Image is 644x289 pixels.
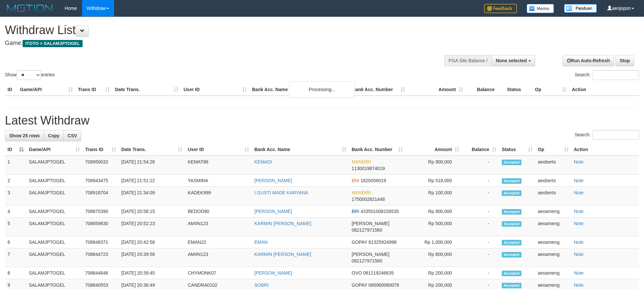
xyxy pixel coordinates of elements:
th: Date Trans. [112,84,181,96]
td: [DATE] 20:58:15 [119,205,185,218]
td: 4 [5,205,26,218]
td: 5 [5,218,26,236]
td: SALAMJPTOGEL [26,156,83,175]
th: Bank Acc. Number: activate to sort column ascending [349,144,405,156]
label: Search: [575,70,639,80]
td: [DATE] 21:54:26 [119,156,185,175]
td: [DATE] 20:42:58 [119,236,185,248]
a: Note [574,282,584,288]
td: Rp 200,000 [405,267,462,279]
a: Note [574,240,584,245]
a: [PERSON_NAME] [254,209,292,214]
span: Accepted [502,190,521,196]
h4: Game: [5,40,423,47]
td: 8 [5,267,26,279]
a: Note [574,209,584,214]
a: SOBRI [254,282,269,288]
input: Search: [593,130,639,140]
td: - [462,236,499,248]
td: SALAMJPTOGEL [26,205,83,218]
img: panduan.png [564,4,597,13]
td: 2 [5,175,26,187]
a: Stop [615,55,634,66]
a: Show 25 rows [5,130,44,141]
th: Op: activate to sort column ascending [535,144,571,156]
td: aeoameng [535,267,571,279]
span: Accepted [502,271,521,276]
a: Note [574,221,584,226]
span: None selected [496,58,527,63]
span: MANDIRI [352,190,371,195]
a: KARMIN [PERSON_NAME] [254,252,311,257]
a: KARMIN [PERSON_NAME] [254,221,311,226]
a: [PERSON_NAME] [254,178,292,183]
td: Rp 100,000 [405,187,462,205]
a: Note [574,270,584,276]
a: Note [574,178,584,183]
td: KEMAT86 [185,156,252,175]
td: aeoameng [535,205,571,218]
select: Showentries [16,70,41,80]
td: YASMINA [185,175,252,187]
td: aeoberto [535,175,571,187]
td: 1 [5,156,26,175]
td: - [462,248,499,267]
td: - [462,187,499,205]
span: GOPAY [352,240,367,245]
span: MANDIRI [352,159,371,164]
th: Amount: activate to sort column ascending [405,144,462,156]
th: ID [5,84,17,96]
span: Copy [48,133,59,138]
label: Search: [575,130,639,140]
td: SALAMJPTOGEL [26,218,83,236]
span: Accepted [502,240,521,245]
a: CSV [63,130,81,141]
img: Feedback.jpg [484,4,517,13]
td: aeoameng [535,236,571,248]
span: Copy 81325924998 to clipboard [368,240,397,245]
a: KEMADI [254,159,272,164]
span: GOPAY [352,282,367,288]
td: 708848371 [83,236,119,248]
a: Copy [44,130,64,141]
span: BRI [352,209,359,214]
input: Search: [593,70,639,80]
td: Rp 500,000 [405,218,462,236]
td: 7 [5,248,26,267]
span: [PERSON_NAME] [352,252,389,257]
span: Accepted [502,160,521,165]
a: [PERSON_NAME] [254,270,292,276]
span: OVO [352,270,362,276]
th: Game/API: activate to sort column ascending [26,144,83,156]
th: Bank Acc. Number [350,84,408,96]
th: Amount [408,84,466,96]
span: Accepted [502,221,521,227]
th: Date Trans.: activate to sort column ascending [119,144,185,156]
td: - [462,205,499,218]
a: Note [574,159,584,164]
img: MOTION_logo.png [5,3,55,13]
th: Trans ID: activate to sort column ascending [83,144,119,156]
td: Rp 1,000,000 [405,236,462,248]
td: aeoameng [535,218,571,236]
th: User ID: activate to sort column ascending [185,144,252,156]
span: Copy 1750002621448 to clipboard [352,197,385,202]
span: [PERSON_NAME] [352,221,389,226]
span: Accepted [502,252,521,258]
td: aeoameng [535,248,571,267]
div: Processing... [289,81,355,98]
td: - [462,267,499,279]
td: - [462,218,499,236]
a: EMAN [254,240,267,245]
td: [DATE] 21:34:09 [119,187,185,205]
td: 708918704 [83,187,119,205]
span: Accepted [502,209,521,215]
th: Action [571,144,639,156]
td: AMIIN123 [185,218,252,236]
span: Accepted [502,283,521,288]
td: [DATE] 20:52:23 [119,218,185,236]
th: Status [504,84,532,96]
td: Rp 800,000 [405,205,462,218]
th: ID: activate to sort column descending [5,144,26,156]
th: Action [569,84,639,96]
